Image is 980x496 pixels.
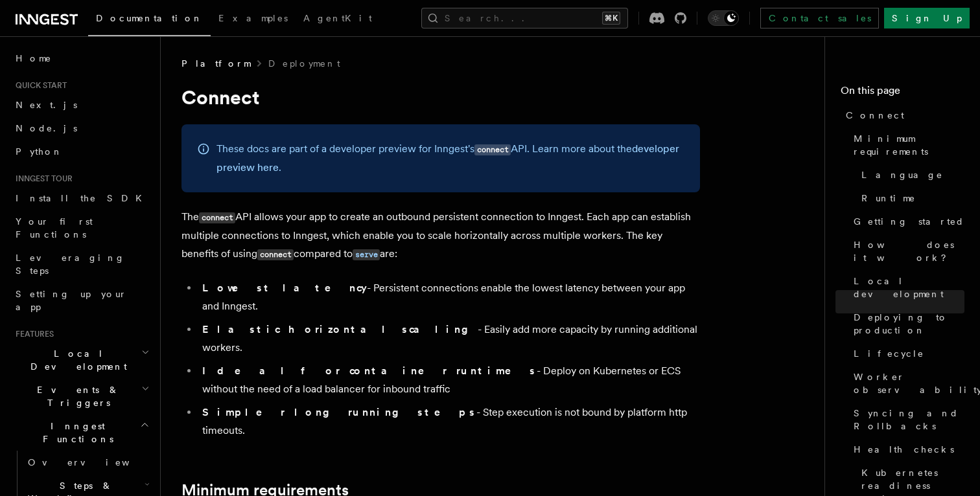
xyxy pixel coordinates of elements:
[854,443,954,456] span: Health checks
[848,365,964,401] a: Worker observability
[854,347,924,360] span: Lifecycle
[353,249,380,260] code: serve
[16,216,93,240] span: Your first Functions
[854,311,964,337] span: Deploying to production
[16,146,63,157] span: Python
[848,269,964,306] a: Local development
[848,401,964,438] a: Syncing and Rollbacks
[211,4,296,35] a: Examples
[181,85,700,109] h1: Connect
[854,132,964,158] span: Minimum requirements
[16,193,150,203] span: Install the SDK
[268,57,340,70] a: Deployment
[23,451,152,474] a: Overview
[848,127,964,163] a: Minimum requirements
[884,8,970,28] a: Sign Up
[421,8,628,28] button: Search...⌘K
[181,57,250,70] span: Platform
[10,282,152,319] a: Setting up your app
[10,174,73,184] span: Inngest tour
[353,247,380,260] a: serve
[28,457,161,468] span: Overview
[218,13,288,23] span: Examples
[88,4,211,36] a: Documentation
[841,83,964,104] h4: On this page
[10,246,152,282] a: Leveraging Steps
[10,47,152,70] a: Home
[602,12,620,25] kbd: ⌘K
[16,123,77,133] span: Node.js
[198,279,700,315] li: - Persistent connections enable the lowest latency between your app and Inngest.
[10,80,67,91] span: Quick start
[841,104,964,127] a: Connect
[861,192,916,205] span: Runtime
[10,329,54,339] span: Features
[848,210,964,233] a: Getting started
[198,321,700,357] li: - Easily add more capacity by running additional workers.
[474,144,511,155] code: connect
[202,365,537,377] strong: Ideal for container runtimes
[760,8,879,28] a: Contact sales
[848,306,964,342] a: Deploying to production
[10,383,141,409] span: Events & Triggers
[10,93,152,117] a: Next.js
[854,407,964,433] span: Syncing and Rollbacks
[848,342,964,365] a: Lifecycle
[10,414,152,451] button: Inngest Functions
[856,186,964,210] a: Runtime
[10,347,141,373] span: Local Development
[10,378,152,414] button: Events & Triggers
[181,208,700,264] p: The API allows your app to create an outbound persistent connection to Inngest. Each app can esta...
[10,140,152,163] a: Python
[202,323,478,335] strong: Elastic horizontal scaling
[856,163,964,186] a: Language
[846,109,904,122] span: Connect
[257,249,294,260] code: connect
[848,233,964,269] a: How does it work?
[96,13,203,23] span: Documentation
[708,10,739,26] button: Toggle dark mode
[16,52,52,65] span: Home
[303,13,372,23] span: AgentKit
[16,100,77,110] span: Next.js
[10,210,152,246] a: Your first Functions
[16,253,125,276] span: Leveraging Steps
[854,275,964,300] span: Local development
[10,186,152,210] a: Install the SDK
[10,342,152,378] button: Local Development
[861,168,943,181] span: Language
[848,438,964,461] a: Health checks
[198,403,700,440] li: - Step execution is not bound by platform http timeouts.
[296,4,380,35] a: AgentKit
[10,420,140,445] span: Inngest Functions
[199,212,235,223] code: connect
[10,117,152,140] a: Node.js
[854,215,964,228] span: Getting started
[198,362,700,398] li: - Deploy on Kubernetes or ECS without the need of a load balancer for inbound traffic
[202,406,476,418] strong: Simpler long running steps
[16,289,127,312] span: Setting up your app
[854,238,964,264] span: How does it work?
[216,140,684,177] p: These docs are part of a developer preview for Inngest's API. Learn more about the .
[202,282,367,294] strong: Lowest latency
